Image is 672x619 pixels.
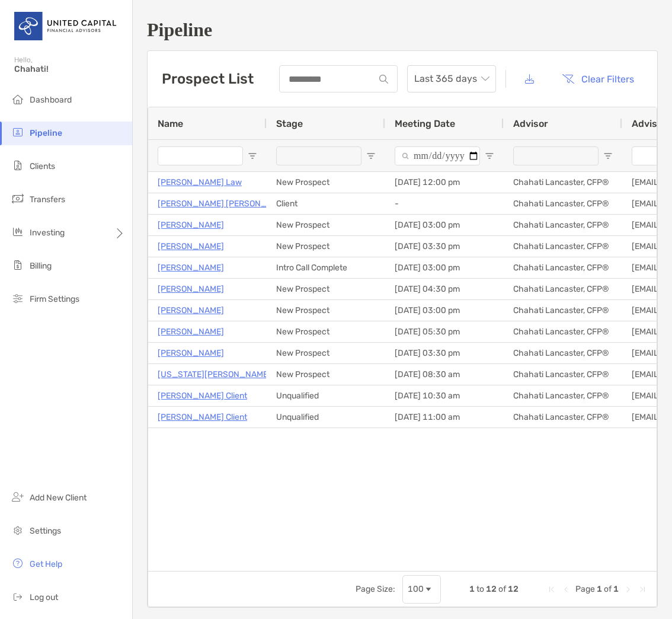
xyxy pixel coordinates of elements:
div: Chahati Lancaster, CFP® [504,172,622,193]
img: settings icon [11,523,25,537]
a: [PERSON_NAME] [158,239,224,254]
span: Name [158,118,183,129]
img: United Capital Logo [14,5,118,47]
span: Advisor [513,118,548,129]
div: New Prospect [267,279,385,299]
div: - [385,193,504,214]
button: Open Filter Menu [366,151,376,161]
div: Intro Call Complete [267,257,385,278]
span: Firm Settings [30,294,79,304]
div: Previous Page [561,585,571,594]
div: [DATE] 08:30 am [385,364,504,385]
div: Chahati Lancaster, CFP® [504,364,622,385]
div: New Prospect [267,236,385,257]
div: Page Size: [356,584,395,594]
button: Clear Filters [553,66,643,92]
span: Pipeline [30,128,62,138]
div: Client [267,193,385,214]
div: New Prospect [267,321,385,342]
span: Add New Client [30,493,87,503]
span: Clients [30,161,55,171]
div: [DATE] 10:30 am [385,385,504,406]
div: [DATE] 03:00 pm [385,257,504,278]
div: First Page [547,585,556,594]
a: [PERSON_NAME] [158,324,224,339]
span: Page [575,584,595,594]
span: of [498,584,506,594]
img: pipeline icon [11,125,25,139]
span: 1 [597,584,602,594]
div: [DATE] 12:00 pm [385,172,504,193]
div: [DATE] 04:30 pm [385,279,504,299]
img: input icon [379,75,388,84]
a: [PERSON_NAME] [158,346,224,360]
span: Stage [276,118,303,129]
img: billing icon [11,258,25,272]
img: firm-settings icon [11,291,25,305]
a: [PERSON_NAME] [158,303,224,318]
a: [PERSON_NAME] Law [158,175,242,190]
div: 100 [408,584,424,594]
span: 12 [486,584,497,594]
span: Chahati! [14,64,125,74]
button: Open Filter Menu [603,151,613,161]
input: Name Filter Input [158,146,243,165]
a: [PERSON_NAME] [158,282,224,296]
a: [US_STATE][PERSON_NAME] [158,367,271,382]
div: New Prospect [267,343,385,363]
div: Next Page [623,585,633,594]
div: Unqualified [267,407,385,427]
span: Get Help [30,559,62,569]
img: add_new_client icon [11,490,25,504]
img: clients icon [11,158,25,173]
div: Chahati Lancaster, CFP® [504,385,622,406]
div: Chahati Lancaster, CFP® [504,407,622,427]
span: 1 [469,584,475,594]
div: Page Size [402,575,441,604]
span: 1 [613,584,619,594]
h3: Prospect List [162,71,254,87]
span: Billing [30,261,52,271]
a: [PERSON_NAME] [158,218,224,232]
img: transfers icon [11,192,25,206]
div: [DATE] 03:00 pm [385,300,504,321]
div: [DATE] 05:30 pm [385,321,504,342]
span: to [476,584,484,594]
input: Meeting Date Filter Input [395,146,480,165]
img: logout icon [11,589,25,604]
div: [DATE] 11:00 am [385,407,504,427]
a: [PERSON_NAME] Client [158,388,247,403]
div: Chahati Lancaster, CFP® [504,300,622,321]
div: Chahati Lancaster, CFP® [504,257,622,278]
a: [PERSON_NAME] Client [158,410,247,425]
img: get-help icon [11,556,25,570]
div: [DATE] 03:30 pm [385,236,504,257]
a: [PERSON_NAME] [158,260,224,275]
div: Last Page [638,585,647,594]
div: Chahati Lancaster, CFP® [504,279,622,299]
button: Open Filter Menu [248,151,257,161]
img: investing icon [11,225,25,239]
img: dashboard icon [11,92,25,106]
div: Chahati Lancaster, CFP® [504,321,622,342]
a: [PERSON_NAME] [PERSON_NAME] [158,196,292,211]
span: Investing [30,228,65,238]
span: Transfers [30,194,65,205]
span: Dashboard [30,95,72,105]
div: [DATE] 03:30 pm [385,343,504,363]
span: 12 [508,584,519,594]
span: Settings [30,526,61,536]
div: Chahati Lancaster, CFP® [504,215,622,235]
div: [DATE] 03:00 pm [385,215,504,235]
div: Chahati Lancaster, CFP® [504,193,622,214]
h1: Pipeline [147,19,658,41]
div: New Prospect [267,215,385,235]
